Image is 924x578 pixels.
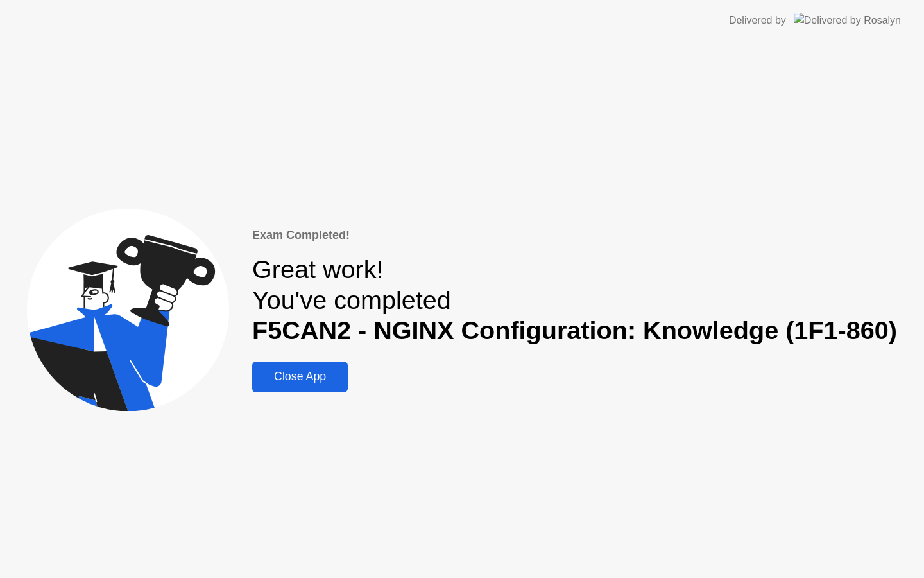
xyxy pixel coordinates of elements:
img: Delivered by Rosalyn [794,13,901,28]
div: Delivered by [729,13,786,28]
button: Close App [252,362,348,392]
div: Close App [256,370,344,383]
b: F5CAN2 - NGINX Configuration: Knowledge (1F1-860) [252,316,897,344]
div: Exam Completed! [252,227,897,244]
div: Great work! You've completed [252,254,897,346]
